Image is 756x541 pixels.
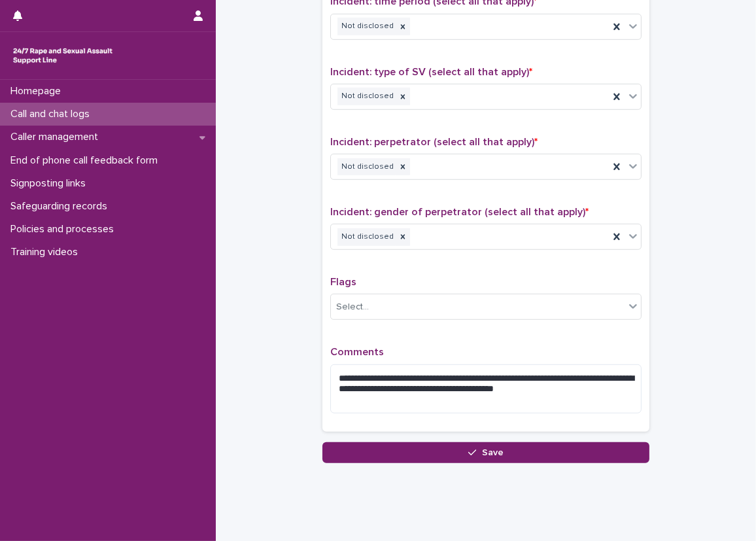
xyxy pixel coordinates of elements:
[330,67,532,77] span: Incident: type of SV (select all that apply)
[337,158,396,176] div: Not disclosed
[330,277,356,287] span: Flags
[5,108,100,120] p: Call and chat logs
[322,442,649,463] button: Save
[337,18,396,35] div: Not disclosed
[5,85,71,97] p: Homepage
[337,228,396,246] div: Not disclosed
[5,200,118,213] p: Safeguarding records
[5,246,88,258] p: Training videos
[336,300,369,314] div: Select...
[5,177,96,190] p: Signposting links
[5,131,109,143] p: Caller management
[5,154,168,167] p: End of phone call feedback form
[10,43,115,69] img: rhQMoQhaT3yELyF149Cw
[330,347,384,357] span: Comments
[337,88,396,105] div: Not disclosed
[5,223,124,236] p: Policies and processes
[330,137,538,147] span: Incident: perpetrator (select all that apply)
[482,448,504,457] span: Save
[330,207,589,217] span: Incident: gender of perpetrator (select all that apply)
